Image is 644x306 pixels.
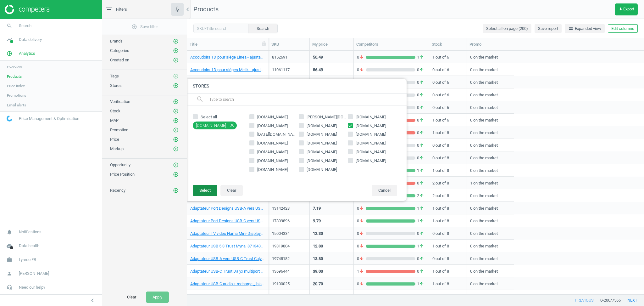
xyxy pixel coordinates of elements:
button: add_circle_outline [173,171,179,178]
span: Verification [110,99,130,104]
i: filter_list [105,6,113,13]
button: add_circle_outline [173,48,179,54]
span: Data delivery [19,37,42,42]
i: add_circle_outline [173,118,179,123]
span: Search [19,23,31,29]
button: add_circle_outline [173,57,179,63]
button: Apply [146,292,169,303]
button: add_circle_outline [173,99,179,105]
button: add_circle_outline [173,162,179,168]
span: Tags [110,74,119,78]
i: add_circle_outline [173,48,179,54]
span: Data health [19,243,39,249]
span: Overview [7,65,22,70]
img: wGWNvw8QSZomAAAAABJRU5ErkJggg== [7,116,12,122]
span: Price Management & Optimization [19,116,79,122]
i: chevron_left [89,297,96,304]
button: add_circle_outline [173,187,179,194]
i: add_circle_outline [173,108,179,114]
button: add_circle_outline [173,136,179,143]
button: add_circle_outline [173,82,179,89]
i: add_circle_outline [131,24,137,30]
span: Notifications [19,229,42,235]
button: add_circle_outline [173,108,179,114]
span: Products [7,74,22,79]
button: add_circle_outline [173,38,179,44]
span: Price index [7,83,25,88]
i: cloud_done [3,240,15,252]
button: add_circle_outline [173,73,179,79]
i: add_circle_outline [173,83,179,88]
i: work [3,254,15,266]
span: Price Position [110,172,135,177]
span: Categories [110,48,129,53]
span: Price [110,137,119,142]
span: Recency [110,188,125,193]
i: add_circle_outline [173,73,179,79]
button: add_circle_outline [173,117,179,124]
i: person [3,268,15,280]
span: Created on [110,58,129,62]
span: Lyreco FR [19,257,36,263]
i: add_circle_outline [173,99,179,105]
span: Brands [110,39,123,43]
span: Markup [110,146,124,151]
span: Filters [116,7,127,12]
span: Stores [110,83,122,88]
span: [PERSON_NAME] [19,271,49,276]
button: add_circle_outline [173,127,179,133]
button: chevron_left [85,296,100,304]
span: Promotions [7,93,26,98]
span: Stock [110,109,120,113]
i: add_circle_outline [173,172,179,177]
i: add_circle_outline [173,127,179,133]
span: MAP [110,118,119,123]
i: timeline [3,34,15,46]
span: Promotion [110,127,128,132]
i: add_circle_outline [173,38,179,44]
button: add_circle_outlineSave filter [102,20,187,33]
i: headset_mic [3,281,15,293]
h4: Stores [186,79,407,93]
img: ajHJNr6hYgQAAAAASUVORK5CYII= [5,5,49,14]
button: add_circle_outline [173,146,179,152]
i: add_circle_outline [173,146,179,152]
span: Need our help? [19,285,45,290]
i: add_circle_outline [173,137,179,142]
span: Analytics [19,51,35,56]
button: Clear [120,292,143,303]
i: pie_chart_outlined [3,48,15,59]
span: Save filter [131,24,158,30]
span: Opportunity [110,162,130,167]
i: add_circle_outline [173,188,179,193]
i: search [3,20,15,32]
i: add_circle_outline [173,57,179,63]
i: add_circle_outline [173,162,179,168]
span: Email alerts [7,103,26,108]
i: chevron_left [184,6,192,13]
i: notifications [3,226,15,238]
